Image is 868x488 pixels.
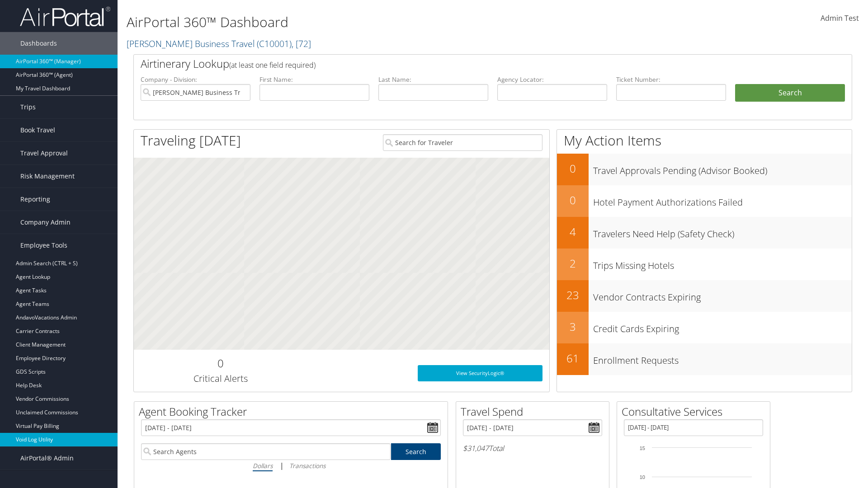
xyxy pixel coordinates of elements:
[20,211,71,234] span: Company Admin
[20,165,75,188] span: Risk Management
[20,447,74,469] span: AirPortal® Admin
[461,404,609,419] h2: Travel Spend
[557,351,589,366] h2: 61
[383,134,542,151] input: Search for Traveler
[616,75,726,84] label: Ticket Number:
[735,84,845,102] button: Search
[20,234,67,257] span: Employee Tools
[557,256,589,271] h2: 2
[141,56,785,71] h2: Airtinerary Lookup
[391,443,441,460] a: Search
[557,161,589,176] h2: 0
[378,75,488,84] label: Last Name:
[418,365,542,381] a: View SecurityLogic®
[821,5,859,33] a: Admin Test
[593,160,852,177] h3: Travel Approvals Pending (Advisor Booked)
[593,286,852,304] h3: Vendor Contracts Expiring
[139,404,448,419] h2: Agent Booking Tracker
[127,13,615,32] h1: AirPortal 360™ Dashboard
[141,356,300,371] h2: 0
[557,249,852,280] a: 2Trips Missing Hotels
[821,13,859,23] span: Admin Test
[141,460,441,471] div: |
[557,192,589,208] h2: 0
[557,312,852,343] a: 3Credit Cards Expiring
[141,75,250,84] label: Company - Division:
[20,32,57,55] span: Dashboards
[557,185,852,217] a: 0Hotel Payment Authorizations Failed
[640,446,645,451] tspan: 15
[557,319,589,334] h2: 3
[593,318,852,335] h3: Credit Cards Expiring
[253,461,273,470] i: Dollars
[257,38,292,50] span: ( C10001 )
[557,224,589,239] h2: 4
[20,142,68,164] span: Travel Approval
[593,223,852,240] h3: Travelers Need Help (Safety Check)
[229,60,316,70] span: (at least one field required)
[20,188,50,211] span: Reporting
[557,343,852,375] a: 61Enrollment Requests
[141,131,241,150] h1: Traveling [DATE]
[593,192,852,209] h3: Hotel Payment Authorizations Failed
[557,280,852,312] a: 23Vendor Contracts Expiring
[557,131,852,150] h1: My Action Items
[557,287,589,303] h2: 23
[141,372,300,385] h3: Critical Alerts
[463,443,602,453] h6: Total
[259,75,369,84] label: First Name:
[557,154,852,185] a: 0Travel Approvals Pending (Advisor Booked)
[593,255,852,272] h3: Trips Missing Hotels
[593,350,852,367] h3: Enrollment Requests
[497,75,607,84] label: Agency Locator:
[622,404,770,419] h2: Consultative Services
[141,443,391,460] input: Search Agents
[292,38,311,50] span: , [ 72 ]
[289,461,325,470] i: Transactions
[20,6,110,27] img: airportal-logo.png
[127,38,311,50] a: [PERSON_NAME] Business Travel
[20,119,55,141] span: Book Travel
[20,96,36,118] span: Trips
[463,443,489,453] span: $31,047
[557,217,852,249] a: 4Travelers Need Help (Safety Check)
[640,474,645,480] tspan: 10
